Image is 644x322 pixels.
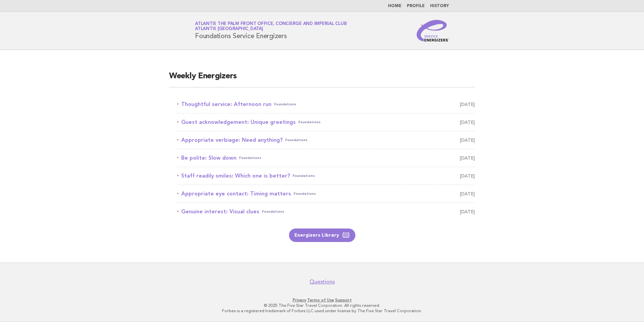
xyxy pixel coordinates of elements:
[460,153,475,163] span: [DATE]
[335,298,352,302] a: Support
[460,135,475,145] span: [DATE]
[293,298,306,302] a: Privacy
[195,22,347,31] a: Atlantis The Palm Front Office, Concierge and Imperial ClubAtlantis [GEOGRAPHIC_DATA]
[239,153,261,163] span: Foundations
[460,117,475,127] span: [DATE]
[169,71,475,87] h2: Weekly Energizers
[460,207,475,216] span: [DATE]
[177,100,475,109] a: Thoughtful service: Afternoon runFoundations [DATE]
[195,22,347,39] h1: Foundations Service Energizers
[177,135,475,145] a: Appropriate verbiage: Need anything?Foundations [DATE]
[116,297,528,303] p: · ·
[274,100,296,109] span: Foundations
[307,298,334,302] a: Terms of Use
[460,189,475,198] span: [DATE]
[177,171,475,181] a: Staff readily smiles: Which one is better?Foundations [DATE]
[430,4,449,8] a: History
[177,153,475,163] a: Be polite: Slow downFoundations [DATE]
[262,207,284,216] span: Foundations
[177,117,475,127] a: Guest acknowledgement: Unique greetingsFoundations [DATE]
[289,229,355,242] a: Energizers Library
[310,278,335,285] a: Questions
[116,308,528,314] p: Forbes is a registered trademark of Forbes LLC used under license by The Five Star Travel Corpora...
[177,207,475,216] a: Genuine interest: Visual cluesFoundations [DATE]
[388,4,401,8] a: Home
[293,171,315,181] span: Foundations
[285,135,308,145] span: Foundations
[460,100,475,109] span: [DATE]
[177,189,475,198] a: Appropriate eye contact: Timing mattersFoundations [DATE]
[407,4,425,8] a: Profile
[298,117,321,127] span: Foundations
[460,171,475,181] span: [DATE]
[417,20,449,42] img: Service Energizers
[116,303,528,308] p: © 2025 The Five Star Travel Corporation. All rights reserved.
[195,27,263,31] span: Atlantis [GEOGRAPHIC_DATA]
[294,189,316,198] span: Foundations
